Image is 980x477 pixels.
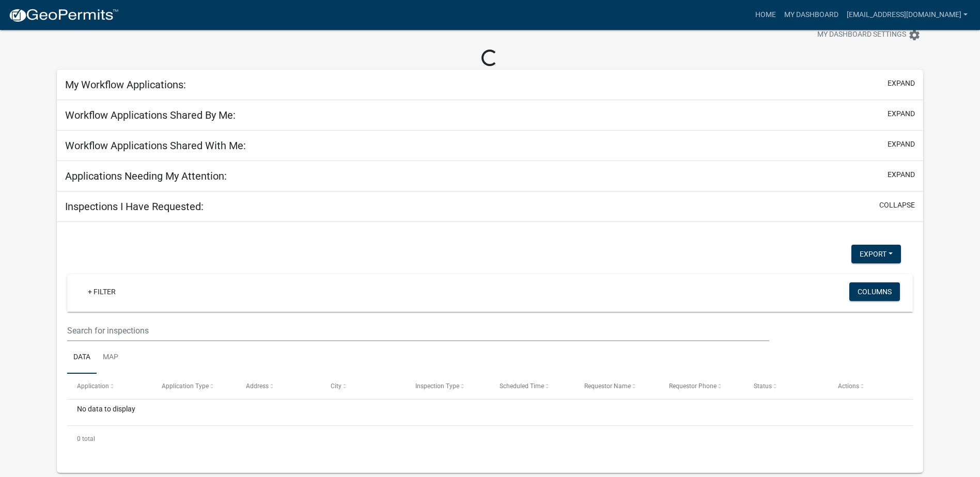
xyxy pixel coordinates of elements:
[751,5,780,25] a: Home
[669,383,717,390] span: Requestor Phone
[67,374,152,399] datatable-header-cell: Application
[65,78,186,91] h5: My Workflow Applications:
[65,170,227,182] h5: Applications Needing My Attention:
[331,383,341,390] span: City
[77,383,109,390] span: Application
[152,374,237,399] datatable-header-cell: Application Type
[490,374,574,399] datatable-header-cell: Scheduled Time
[65,200,204,213] h5: Inspections I Have Requested:
[406,374,490,399] datatable-header-cell: Inspection Type
[879,200,915,211] button: collapse
[321,374,406,399] datatable-header-cell: City
[754,383,772,390] span: Status
[838,383,859,390] span: Actions
[584,383,631,390] span: Requestor Name
[659,374,744,399] datatable-header-cell: Requestor Phone
[888,169,915,180] button: expand
[162,383,209,390] span: Application Type
[67,400,913,425] div: No data to display
[67,320,769,341] input: Search for inspections
[817,29,906,41] span: My Dashboard Settings
[415,383,459,390] span: Inspection Type
[780,5,843,25] a: My Dashboard
[849,282,900,301] button: Columns
[851,245,901,263] button: Export
[908,29,921,41] i: settings
[57,222,923,473] div: collapse
[888,78,915,89] button: expand
[743,374,828,399] datatable-header-cell: Status
[888,108,915,119] button: expand
[809,25,929,45] button: My Dashboard Settingssettings
[828,374,913,399] datatable-header-cell: Actions
[236,374,321,399] datatable-header-cell: Address
[80,282,124,301] a: + Filter
[888,139,915,150] button: expand
[843,5,972,25] a: [EMAIL_ADDRESS][DOMAIN_NAME]
[574,374,659,399] datatable-header-cell: Requestor Name
[65,139,246,152] h5: Workflow Applications Shared With Me:
[67,341,97,374] a: Data
[500,383,544,390] span: Scheduled Time
[246,383,269,390] span: Address
[65,109,236,121] h5: Workflow Applications Shared By Me:
[97,341,125,374] a: Map
[67,426,913,452] div: 0 total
